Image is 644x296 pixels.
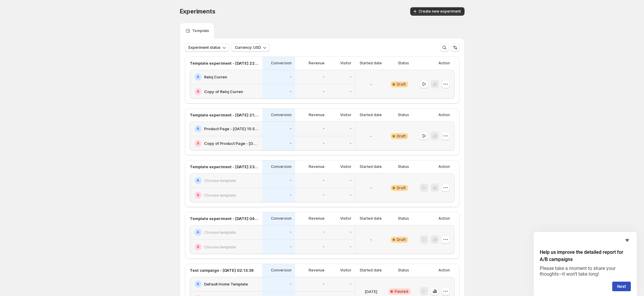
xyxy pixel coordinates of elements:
[323,178,325,183] p: -
[438,268,450,273] p: Action
[398,268,409,273] p: Status
[271,113,292,117] p: Conversion
[197,245,199,249] h2: B
[197,141,199,146] h2: B
[624,237,631,244] button: Hide survey
[340,61,352,66] p: Visitor
[340,113,352,117] p: Visitor
[438,61,450,66] p: Action
[340,216,352,221] p: Visitor
[350,282,352,286] p: -
[323,126,325,131] p: -
[188,45,221,50] span: Experiment status
[180,8,215,15] span: Experiments
[290,75,292,79] p: -
[365,289,377,295] p: [DATE]
[290,89,292,94] p: -
[398,113,409,117] p: Status
[204,140,259,146] h2: Copy of Product Page - [DATE] 15:51:16
[231,43,269,52] button: Currency: USD
[190,60,259,66] p: Template experiment - [DATE] 22:23:46
[197,89,199,94] h2: B
[290,193,292,198] p: -
[398,164,409,169] p: Status
[360,268,382,273] p: Started date
[204,281,248,287] h2: Default Home Template
[190,267,254,273] p: Test campaign - [DATE] 02:13:36
[271,216,292,221] p: Conversion
[204,229,236,235] h2: Choose template
[397,82,406,87] span: Draft
[290,282,292,286] p: -
[309,113,325,117] p: Revenue
[290,141,292,146] p: -
[350,89,352,94] p: -
[197,230,199,235] h2: A
[204,177,236,183] h2: Choose template
[540,237,631,291] div: Help us improve the detailed report for A/B campaigns
[340,164,352,169] p: Visitor
[397,186,406,190] span: Draft
[204,89,243,95] h2: Copy of Reloj Curren
[370,237,372,243] p: -
[350,126,352,131] p: -
[340,268,352,273] p: Visitor
[370,133,372,139] p: -
[290,230,292,235] p: -
[197,178,199,183] h2: A
[350,75,352,79] p: -
[438,113,450,117] p: Action
[438,164,450,169] p: Action
[350,141,352,146] p: -
[290,178,292,183] p: -
[323,75,325,79] p: -
[192,28,209,33] p: Template
[398,216,409,221] p: Status
[290,126,292,131] p: -
[290,245,292,249] p: -
[612,282,631,291] button: Next question
[323,245,325,249] p: -
[190,215,259,221] p: Template experiment - [DATE] 04:55:59
[370,185,372,191] p: -
[309,61,325,66] p: Revenue
[190,164,259,170] p: Template experiment - [DATE] 23:40:44
[397,134,406,139] span: Draft
[360,164,382,169] p: Started date
[438,216,450,221] p: Action
[185,43,229,52] button: Experiment status
[323,282,325,286] p: -
[197,282,199,286] h2: A
[309,216,325,221] p: Revenue
[323,89,325,94] p: -
[204,126,259,132] h2: Product Page - [DATE] 15:51:16
[370,81,372,87] p: -
[271,268,292,273] p: Conversion
[323,230,325,235] p: -
[204,74,227,80] h2: Reloj Curren
[540,265,631,277] p: Please take a moment to share your thoughts—it won’t take long!
[309,164,325,169] p: Revenue
[360,61,382,66] p: Started date
[350,193,352,198] p: -
[360,113,382,117] p: Started date
[410,7,464,16] button: Create new experiment
[451,43,459,52] button: Sort the results
[350,178,352,183] p: -
[197,75,199,79] h2: A
[309,268,325,273] p: Revenue
[350,245,352,249] p: -
[540,249,631,263] h2: Help us improve the detailed report for A/B campaigns
[235,45,261,50] span: Currency: USD
[323,193,325,198] p: -
[323,141,325,146] p: -
[350,230,352,235] p: -
[197,126,199,131] h2: A
[271,61,292,66] p: Conversion
[398,61,409,66] p: Status
[190,112,259,118] p: Template experiment - [DATE] 21:59:51
[360,216,382,221] p: Started date
[395,289,408,294] span: Paused
[419,9,461,14] span: Create new experiment
[197,193,199,198] h2: B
